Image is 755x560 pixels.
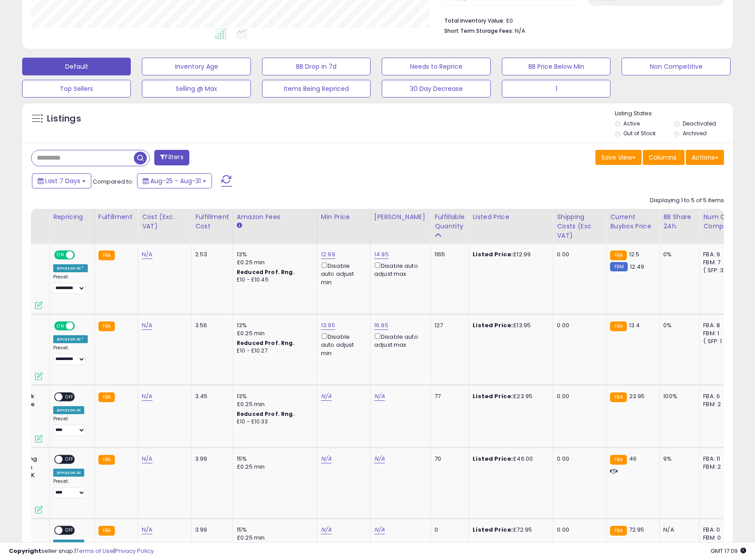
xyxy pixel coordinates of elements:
span: 12.5 [629,250,640,258]
div: 15% [237,455,310,463]
span: ON [55,251,66,259]
div: Listed Price [473,212,549,222]
a: N/A [374,392,385,401]
span: OFF [63,527,77,534]
a: Terms of Use [76,547,113,555]
div: BB Share 24h. [663,212,696,231]
small: FBA [98,455,115,465]
b: Listed Price: [473,250,513,258]
span: OFF [63,393,77,401]
div: 77 [434,392,462,400]
div: 13% [237,392,310,400]
button: Items Being Repriced [262,80,371,98]
div: 0.00 [557,392,599,400]
p: Listing States: [615,110,733,118]
span: OFF [74,251,88,259]
a: N/A [321,454,332,463]
a: N/A [321,392,332,401]
div: 0.00 [557,526,599,534]
div: FBA: 11 [703,455,732,463]
div: 3.99 [195,455,226,463]
small: Amazon Fees. [237,222,242,230]
span: ON [55,322,66,330]
b: Listed Price: [473,392,513,400]
div: FBM: 2 [703,463,732,471]
b: Reduced Prof. Rng. [237,410,295,418]
span: 72.95 [629,525,645,534]
div: ( SFP: 1 ) [703,337,732,345]
div: Current Buybox Price [610,212,656,231]
a: Privacy Policy [115,547,154,555]
b: Reduced Prof. Rng. [237,339,295,347]
a: N/A [374,525,385,534]
div: 15% [237,526,310,534]
div: £12.99 [473,251,546,258]
div: Disable auto adjust min [321,261,364,286]
div: Displaying 1 to 5 of 5 items [650,196,724,205]
div: £10 - £10.27 [237,347,310,355]
li: £0 [444,15,717,25]
span: Aug-25 - Aug-31 [150,176,201,185]
span: 23.95 [629,392,645,400]
span: OFF [63,456,77,463]
b: Total Inventory Value: [444,17,505,24]
label: Out of Stock [623,129,656,137]
a: N/A [374,454,385,463]
div: £23.95 [473,392,546,400]
span: N/A [515,27,525,35]
div: £0.25 min [237,463,310,471]
span: Last 7 Days [45,176,80,185]
div: FBA: 9 [703,251,732,258]
div: 100% [663,392,692,400]
div: £10 - £10.33 [237,418,310,426]
div: Min Price [321,212,367,222]
span: Columns [649,153,677,162]
small: FBA [610,251,626,260]
span: OFF [74,322,88,330]
a: N/A [321,525,332,534]
div: 3.99 [195,526,226,534]
div: 127 [434,321,462,329]
div: £72.95 [473,526,546,534]
a: N/A [142,454,153,463]
div: 3.56 [195,321,226,329]
label: Active [623,120,640,127]
div: Fulfillment [98,212,134,222]
a: N/A [142,392,153,401]
div: 0 [434,526,462,534]
div: 3.45 [195,392,226,400]
div: FBA: 8 [703,321,732,329]
small: FBM [610,262,627,271]
div: FBM: 1 [703,329,732,337]
strong: Copyright [9,547,41,555]
div: Cost (Exc. VAT) [142,212,188,231]
button: Columns [643,150,685,165]
div: 0.00 [557,321,599,329]
div: Preset: [53,416,88,436]
b: Listed Price: [473,525,513,534]
small: FBA [98,526,115,536]
div: Amazon Fees [237,212,313,222]
button: Save View [595,150,642,165]
div: 0% [663,321,692,329]
div: 70 [434,455,462,463]
small: FBA [610,526,626,536]
a: 13.95 [321,321,335,330]
div: Disable auto adjust min [321,332,364,357]
div: Shipping Costs (Exc. VAT) [557,212,602,240]
div: Fulfillment Cost [195,212,229,231]
div: 13% [237,251,310,258]
div: Amazon AI * [53,335,88,343]
div: £0.25 min [237,258,310,266]
div: Disable auto adjust max [374,261,424,278]
div: FBA: 6 [703,392,732,400]
div: Repricing [53,212,91,222]
small: FBA [98,251,115,260]
div: Num of Comp. [703,212,735,231]
div: Preset: [53,274,88,294]
a: 12.99 [321,250,335,259]
button: Filters [154,150,189,165]
h5: Listings [47,113,81,125]
button: Non Competitive [622,58,730,75]
button: Aug-25 - Aug-31 [137,173,212,188]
